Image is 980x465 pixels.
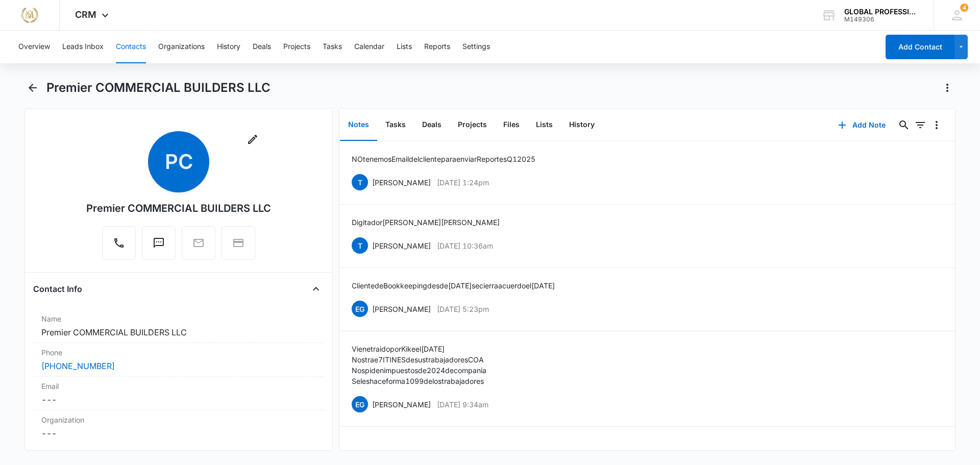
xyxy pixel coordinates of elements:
label: Address [41,448,316,458]
div: notifications count [960,4,968,12]
button: Lists [528,109,561,141]
label: Name [41,313,316,324]
dd: --- [41,427,316,439]
label: Email [41,381,316,391]
p: Nos piden impuestos de 2024 de compania [352,365,486,376]
button: Settings [462,31,490,63]
p: Nos trae 7 ITINES de sus trabajadores COA [352,354,486,365]
label: Organization [41,414,316,425]
p: [DATE] 9:34am [437,399,488,410]
button: Back [24,80,40,96]
div: NamePremier COMMERCIAL BUILDERS LLC [33,309,324,343]
p: [DATE] 10:36am [437,240,493,251]
button: Close [308,281,324,297]
span: 4 [960,4,968,12]
button: Call [102,226,136,260]
p: Viene traido por Kike el [DATE] [352,344,486,354]
span: EG [352,301,368,317]
p: Se les hace forma 1099 de los trabajadores [352,376,486,386]
div: Premier COMMERCIAL BUILDERS LLC [86,201,271,216]
button: Add Contact [886,35,954,59]
button: Actions [939,80,955,96]
p: [PERSON_NAME] [372,304,431,314]
span: T [352,174,368,190]
button: Search... [896,117,912,133]
button: Deals [253,31,271,63]
p: Cliente de Bookkeeping desde [DATE] se cierra acuerdo el [DATE] [352,280,555,291]
p: [DATE] 5:23pm [437,304,489,314]
button: Files [495,109,528,141]
div: Phone[PHONE_NUMBER] [33,343,324,377]
span: EG [352,396,368,412]
button: History [217,31,240,63]
label: Phone [41,347,316,358]
p: [PERSON_NAME] [372,240,431,251]
button: Overflow Menu [928,117,945,133]
a: Text [142,242,176,251]
img: Manuel Sierra Does Marketing [20,6,39,25]
button: Calendar [354,31,384,63]
div: Organization--- [33,410,324,444]
div: account name [844,8,919,16]
button: Lists [397,31,412,63]
button: Notes [340,109,377,141]
div: account id [844,16,919,23]
button: Organizations [158,31,205,63]
p: [DATE] 1:24pm [437,177,489,188]
button: Deals [414,109,450,141]
p: Digitador [PERSON_NAME] [PERSON_NAME] [352,217,500,228]
button: Projects [450,109,495,141]
button: Leads Inbox [62,31,104,63]
h4: Contact Info [33,283,82,295]
button: Tasks [323,31,342,63]
h1: Premier COMMERCIAL BUILDERS LLC [46,80,271,95]
button: Contacts [116,31,146,63]
dd: Premier COMMERCIAL BUILDERS LLC [41,326,316,338]
a: [PHONE_NUMBER] [41,360,115,372]
button: Text [142,226,176,260]
p: [PERSON_NAME] [372,399,431,410]
p: [PERSON_NAME] [372,177,431,188]
span: CRM [75,9,96,20]
p: NO tenemos E mail del cliente para enviar Reportes Q1 2025 [352,154,535,164]
button: Overview [18,31,50,63]
button: Tasks [377,109,414,141]
button: Reports [424,31,450,63]
span: T [352,237,368,254]
div: Email--- [33,377,324,410]
dd: --- [41,394,316,406]
a: Call [102,242,136,251]
button: Add Note [828,113,896,137]
button: Filters [912,117,928,133]
span: PC [148,131,209,192]
button: History [561,109,603,141]
button: Projects [283,31,310,63]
